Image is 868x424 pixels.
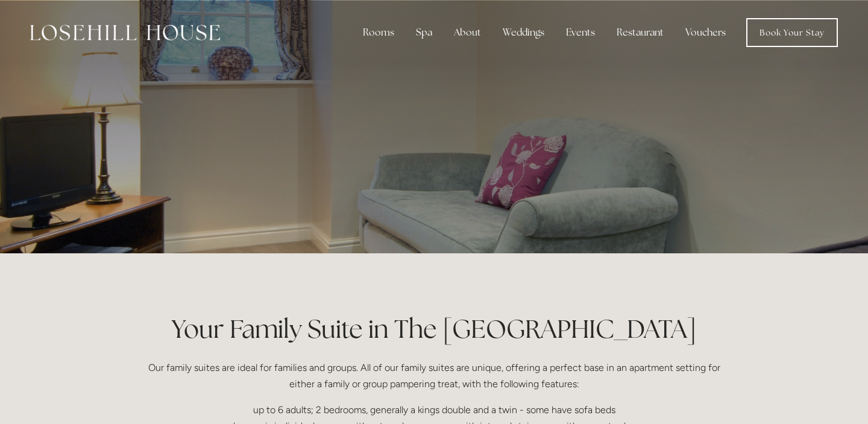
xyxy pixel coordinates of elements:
[556,21,605,45] div: Events
[444,21,491,45] div: About
[406,21,442,45] div: Spa
[746,18,838,47] a: Book Your Stay
[146,359,722,392] p: Our family suites are ideal for families and groups. All of our family suites are unique, offerin...
[353,21,404,45] div: Rooms
[607,21,673,45] div: Restaurant
[146,311,722,347] h1: Your Family Suite in The [GEOGRAPHIC_DATA]
[493,21,554,45] div: Weddings
[30,25,220,40] img: Losehill House
[676,21,735,45] a: Vouchers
